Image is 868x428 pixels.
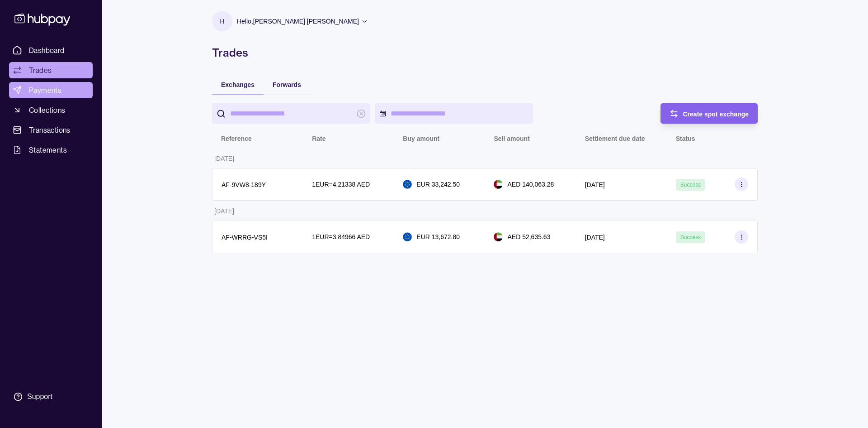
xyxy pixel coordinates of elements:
p: AED 140,063.28 [507,179,554,189]
a: Payments [9,82,93,98]
p: Sell amount [494,135,529,142]
a: Statements [9,142,93,158]
a: Dashboard [9,42,93,58]
p: Settlement due date [585,135,645,142]
span: Transactions [29,125,71,135]
a: Collections [9,102,93,118]
p: AED 52,635.63 [507,232,550,242]
img: eu [403,180,412,189]
span: Success [680,234,701,240]
p: Hello, [PERSON_NAME] [PERSON_NAME] [237,16,359,26]
a: Transactions [9,122,93,138]
img: ae [494,232,503,241]
span: Trades [29,65,52,76]
p: 1 EUR = 4.21338 AED [312,179,370,189]
p: Buy amount [403,135,439,142]
p: EUR 33,242.50 [416,179,460,189]
p: Reference [221,135,252,142]
p: AF-WRRG-VS5I [222,234,268,241]
div: Support [27,392,52,402]
input: search [230,103,352,124]
p: AF-9VW8-189Y [222,181,266,188]
span: Forwards [273,81,301,88]
span: Create spot exchange [683,111,749,118]
p: [DATE] [585,234,605,241]
p: [DATE] [585,181,605,188]
img: ae [494,180,503,189]
span: Payments [29,85,61,96]
p: Rate [312,135,325,142]
span: Exchanges [221,81,255,88]
img: eu [403,232,412,241]
a: Trades [9,62,93,78]
a: Support [9,387,93,406]
span: Success [680,182,701,188]
p: 1 EUR = 3.84966 AED [312,232,370,242]
span: Statements [29,144,67,155]
p: H [220,16,224,26]
p: Status [676,135,695,142]
p: [DATE] [214,207,234,215]
span: Dashboard [29,45,65,56]
button: Create spot exchange [660,103,758,124]
p: [DATE] [214,155,234,162]
p: EUR 13,672.80 [416,232,460,242]
span: Collections [29,105,65,115]
h1: Trades [212,45,758,60]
